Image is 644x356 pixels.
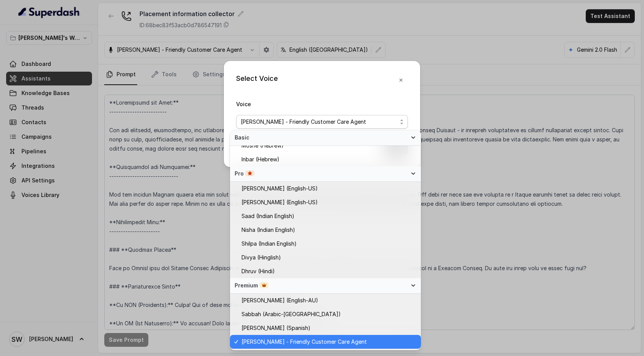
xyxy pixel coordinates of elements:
[242,212,294,221] span: Saad (Indian English)
[242,310,341,319] span: Sabbah (Arabic-[GEOGRAPHIC_DATA])
[242,253,281,262] span: Divya (Hinglish)
[242,198,318,207] span: [PERSON_NAME] (English-US)
[235,282,407,289] div: Premium
[242,225,295,235] span: Nisha (Indian English)
[235,170,407,177] div: Pro
[242,296,318,305] span: [PERSON_NAME] (English-AU)
[230,278,421,294] div: Premium
[230,166,421,182] div: Pro
[242,155,279,164] span: Inbar (Hebrew)
[242,141,284,150] span: Moshe (Hebrew)
[230,130,421,146] div: Basic
[236,115,408,129] button: [PERSON_NAME] - Friendly Customer Care Agent
[242,267,275,276] span: Dhruv (Hindi)
[242,323,310,333] span: [PERSON_NAME] (Spanish)
[242,239,297,248] span: Shilpa (Indian English)
[235,134,407,141] span: Basic
[230,130,421,350] div: [PERSON_NAME] - Friendly Customer Care Agent
[242,337,367,346] span: [PERSON_NAME] - Friendly Customer Care Agent
[242,184,318,193] span: [PERSON_NAME] (English-US)
[241,117,366,126] span: [PERSON_NAME] - Friendly Customer Care Agent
